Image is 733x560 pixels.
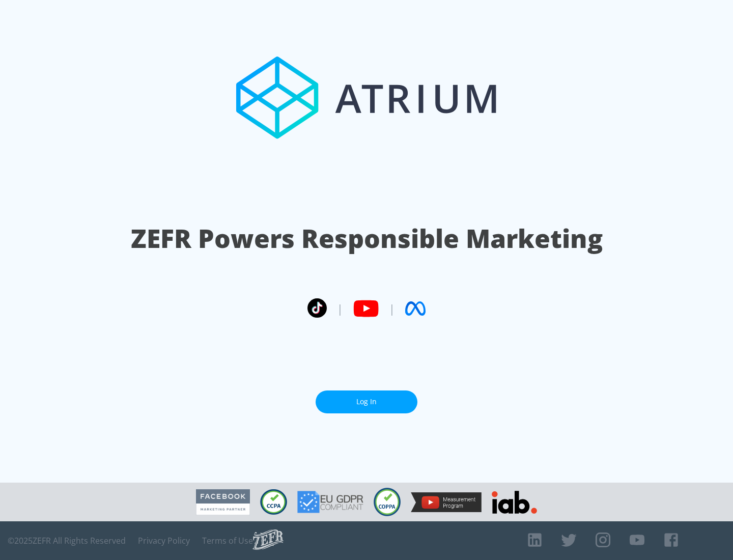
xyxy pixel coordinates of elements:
a: Privacy Policy [138,536,190,546]
img: COPPA Compliant [374,488,401,516]
span: © 2025 ZEFR All Rights Reserved [8,536,126,546]
img: GDPR Compliant [297,491,363,513]
span: | [337,301,343,316]
h1: ZEFR Powers Responsible Marketing [131,221,603,256]
a: Terms of Use [202,536,253,546]
img: CCPA Compliant [260,489,287,515]
span: | [389,301,395,316]
img: YouTube Measurement Program [411,492,482,512]
img: Facebook Marketing Partner [196,489,250,515]
img: IAB [492,491,537,514]
a: Log In [316,390,417,413]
